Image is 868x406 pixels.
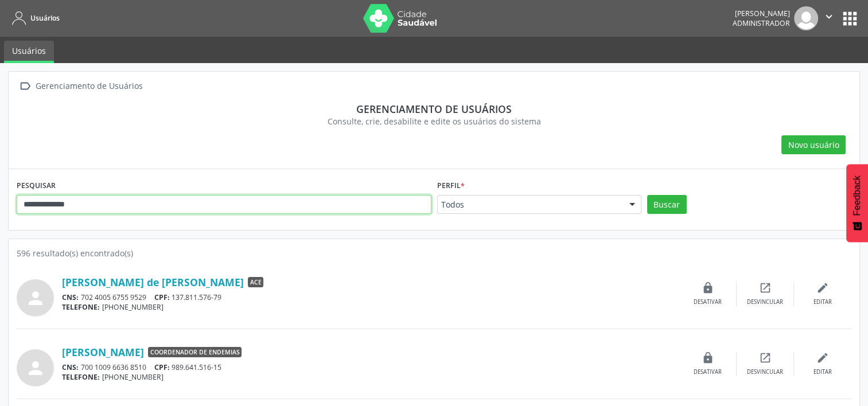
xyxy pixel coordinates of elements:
span: CNS: [62,292,79,302]
span: TELEFONE: [62,302,100,312]
div: Gerenciamento de usuários [25,103,843,115]
a:  Gerenciamento de Usuários [17,78,145,95]
a: Usuários [4,41,54,63]
i: person [25,288,46,309]
i:  [823,10,835,23]
a: Usuários [8,9,60,28]
span: CNS: [62,362,79,372]
div: 702 4005 6755 9529 137.811.576-79 [62,292,679,302]
div: Desativar [694,298,722,306]
div: Gerenciamento de Usuários [33,78,145,95]
span: TELEFONE: [62,372,100,382]
button: Buscar [647,195,687,214]
a: [PERSON_NAME] [62,346,144,358]
span: Usuários [30,13,60,23]
i: edit [816,282,829,294]
button:  [818,6,840,30]
span: CPF: [154,362,170,372]
div: Editar [813,298,832,306]
div: [PHONE_NUMBER] [62,372,679,382]
div: [PHONE_NUMBER] [62,302,679,312]
i: lock [702,352,714,364]
div: Desvincular [747,368,783,376]
button: apps [840,9,860,29]
div: Consulte, crie, desabilite e edite os usuários do sistema [25,115,843,127]
div: Editar [813,368,832,376]
i: open_in_new [759,352,772,364]
img: img [794,6,818,30]
button: Novo usuário [781,135,846,155]
i: edit [816,352,829,364]
span: Todos [441,199,618,210]
i:  [17,78,33,95]
div: 700 1009 6636 8510 989.641.516-15 [62,362,679,372]
span: Coordenador de Endemias [148,347,242,357]
a: [PERSON_NAME] de [PERSON_NAME] [62,276,244,288]
div: Desvincular [747,298,783,306]
i: lock [702,282,714,294]
span: Administrador [733,18,790,28]
i: open_in_new [759,282,772,294]
button: Feedback - Mostrar pesquisa [846,164,868,242]
div: [PERSON_NAME] [733,9,790,18]
label: PESQUISAR [17,177,56,195]
span: Novo usuário [788,139,839,151]
span: Feedback [852,175,862,216]
label: Perfil [437,177,465,195]
div: 596 resultado(s) encontrado(s) [17,247,851,259]
span: CPF: [154,292,170,302]
span: ACE [248,277,263,287]
div: Desativar [694,368,722,376]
